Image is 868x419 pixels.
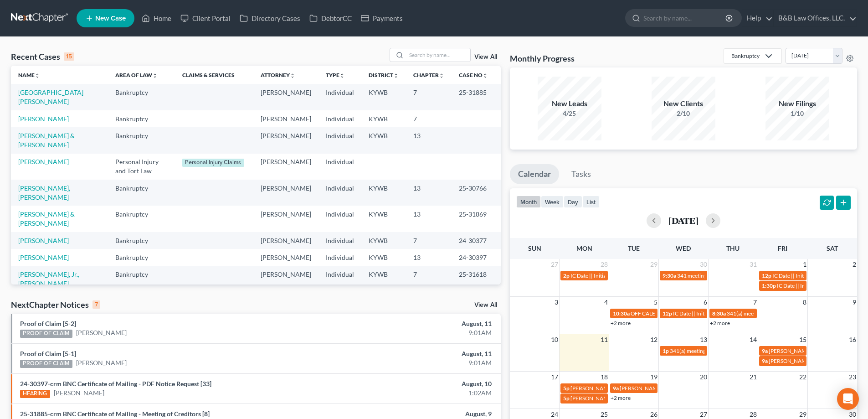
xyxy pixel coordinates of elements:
td: 13 [406,127,452,153]
i: unfold_more [290,73,295,78]
input: Search by name... [406,48,470,62]
button: list [582,196,600,208]
a: [PERSON_NAME] [18,115,69,123]
span: [PERSON_NAME] Last day to oppose discharge or dischargeability is [DATE]. [570,395,751,402]
a: [GEOGRAPHIC_DATA][PERSON_NAME] [18,88,83,105]
td: [PERSON_NAME] [253,206,318,232]
div: August, 10 [340,379,492,388]
a: Payments [356,10,407,26]
td: Bankruptcy [108,84,175,110]
span: 2 [852,259,857,270]
span: 8 [802,297,807,308]
td: KYWB [361,206,406,232]
span: 1p [663,347,669,354]
div: 9:01AM [340,328,492,337]
td: KYWB [361,249,406,266]
td: Personal Injury and Tort Law [108,154,175,180]
i: unfold_more [483,73,488,78]
a: View All [474,54,497,60]
i: unfold_more [339,73,345,78]
td: [PERSON_NAME] [253,232,318,249]
div: Bankruptcy [731,52,760,60]
div: 7 [92,300,100,309]
span: 12p [663,310,672,317]
span: 12 [649,334,658,345]
button: week [541,196,564,208]
span: 341 meeting for [PERSON_NAME] [677,272,759,279]
td: Individual [318,266,361,292]
td: 24-30397 [452,249,501,266]
a: Client Portal [176,10,235,26]
div: 2/10 [652,109,715,118]
span: 10 [550,334,559,345]
a: B&B Law Offices, LLC. [774,10,857,26]
span: 2p [563,272,570,279]
td: KYWB [361,127,406,153]
td: KYWB [361,180,406,206]
span: 22 [798,372,807,383]
span: 3 [554,297,559,308]
td: [PERSON_NAME] [253,127,318,153]
a: Tasks [563,164,599,184]
div: HEARING [20,390,50,398]
span: 21 [749,372,758,383]
td: 13 [406,206,452,232]
td: Individual [318,232,361,249]
div: PROOF OF CLAIM [20,360,72,368]
td: [PERSON_NAME] [253,110,318,127]
span: 17 [550,372,559,383]
td: 25-31618 [452,266,501,292]
a: View All [474,302,497,308]
div: 9:01AM [340,358,492,367]
td: 7 [406,266,452,292]
span: 9a [762,357,768,364]
td: Individual [318,154,361,180]
span: 341(a) meeting for [PERSON_NAME] [727,310,815,317]
div: Personal Injury Claims [182,159,244,167]
span: 9a [613,385,619,392]
td: Bankruptcy [108,110,175,127]
div: August, 11 [340,349,492,358]
td: Individual [318,110,361,127]
td: Individual [318,249,361,266]
span: 7 [752,297,758,308]
span: 4 [603,297,609,308]
td: Bankruptcy [108,266,175,292]
span: Thu [726,244,740,252]
a: Attorneyunfold_more [261,72,295,78]
a: Home [137,10,176,26]
a: [PERSON_NAME], [PERSON_NAME] [18,184,70,201]
td: 24-30377 [452,232,501,249]
i: unfold_more [152,73,158,78]
a: [PERSON_NAME] & [PERSON_NAME] [18,132,75,149]
span: OFF CALENDAR hearing for [PERSON_NAME] [631,310,742,317]
div: 1:02AM [340,388,492,398]
button: day [564,196,582,208]
td: [PERSON_NAME] [253,249,318,266]
td: Bankruptcy [108,127,175,153]
a: [PERSON_NAME] [18,158,69,166]
div: New Filings [765,98,829,109]
span: Sat [827,244,838,252]
span: 1:30p [762,282,776,289]
td: Bankruptcy [108,206,175,232]
a: Nameunfold_more [18,72,40,78]
td: 7 [406,110,452,127]
span: 6 [703,297,708,308]
td: KYWB [361,84,406,110]
span: IC Date || Initial interview & client setup for [PERSON_NAME] [673,310,818,317]
span: 9a [762,347,768,354]
a: Typeunfold_more [326,72,345,78]
td: Individual [318,127,361,153]
h3: Monthly Progress [510,53,575,64]
span: 20 [699,372,708,383]
td: Individual [318,84,361,110]
div: August, 9 [340,409,492,419]
span: Mon [576,244,592,252]
td: Individual [318,180,361,206]
span: IC Date || Initial interview & client setup for [PERSON_NAME] [570,272,715,279]
a: [PERSON_NAME], Jr., [PERSON_NAME] [18,270,79,287]
div: Recent Cases [11,51,74,62]
span: 14 [749,334,758,345]
button: month [516,196,541,208]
